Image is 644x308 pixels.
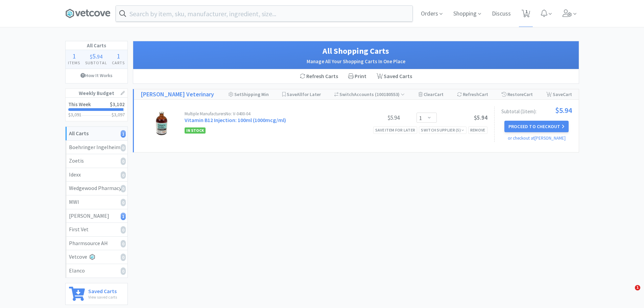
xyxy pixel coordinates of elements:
h4: Carts [110,60,127,66]
span: Cart [479,91,488,97]
div: Pharmsource AH [69,239,124,248]
a: Idexx0 [66,168,127,182]
p: View saved carts [88,294,117,300]
div: [PERSON_NAME] [69,212,124,220]
a: First Vet0 [66,223,127,237]
a: [PERSON_NAME]1 [66,209,127,223]
a: or checkout at [PERSON_NAME] [508,135,566,141]
a: Pharmsource AH0 [66,237,127,251]
img: 8a668257eac44eeb9f27340ced2e9df9_69073.jpeg [150,112,173,135]
span: 1 [635,285,640,290]
div: First Vet [69,225,124,234]
span: Switch [339,91,354,97]
span: Cart [563,91,572,97]
a: Boehringer Ingelheim0 [66,141,127,155]
h1: All Carts [66,41,127,50]
div: Multiple Manufacturers No: V-0400-04 [185,112,349,116]
a: All Carts1 [66,127,127,141]
span: Cart [434,91,444,97]
div: MWI [69,198,124,207]
div: Switch Supplier ( 5 ) [421,127,464,133]
span: $5.94 [555,106,572,114]
div: Refresh Carts [295,69,343,84]
a: How It Works [66,69,127,82]
a: Vitamin B12 Injection: 100ml (1000mcg/ml) [185,117,286,123]
h6: Saved Carts [88,287,117,294]
span: $5.94 [474,114,487,121]
span: 3,097 [114,112,125,118]
span: Save for Later [287,91,321,97]
div: Boehringer Ingelheim [69,143,124,152]
div: Elanco [69,266,124,275]
div: Save [546,89,572,99]
span: In Stock [185,127,206,134]
i: 0 [121,254,126,261]
h1: All Shopping Carts [140,45,572,57]
div: Zoetis [69,157,124,165]
span: 1 [117,52,120,60]
div: Restore [502,89,533,99]
i: 0 [121,144,126,151]
a: Wedgewood Pharmacy0 [66,182,127,195]
span: $ [90,53,92,60]
a: 1 [519,11,533,18]
input: Search by item, sku, manufacturer, ingredient, size... [116,6,412,21]
span: Set [234,91,241,97]
a: This Week$3,102$3,091$3,097 [66,98,127,121]
div: Clear [419,89,444,99]
span: ( 100180553 ) [374,91,405,97]
a: Saved CartsView saved carts [65,283,128,305]
div: Accounts [334,89,405,99]
span: 5 [92,52,96,60]
span: 94 [97,53,102,60]
span: $3,102 [110,101,125,108]
div: Vetcove [69,253,124,261]
i: 0 [121,171,126,179]
i: 0 [121,240,126,247]
h4: Items [66,60,83,66]
strong: All Carts [69,130,89,137]
a: Discuss [489,11,514,17]
div: Refresh [457,89,488,99]
span: All [297,91,302,97]
div: Remove [468,126,487,134]
h2: Manage All Your Shopping Carts In One Place [140,57,572,66]
div: $5.94 [349,114,400,122]
h4: Subtotal [82,60,110,66]
i: 0 [121,185,126,192]
iframe: Intercom live chat [621,285,637,301]
i: 0 [121,158,126,165]
i: 0 [121,199,126,206]
h3: $ [112,112,125,117]
div: Shipping Min [229,89,269,99]
i: 1 [121,213,126,220]
i: 0 [121,267,126,275]
h1: Weekly Budget [66,89,127,98]
i: 1 [121,130,126,138]
h2: This Week [68,102,91,107]
a: MWI0 [66,195,127,209]
div: Idexx [69,170,124,179]
a: Saved Carts [372,69,417,84]
a: Vetcove0 [66,250,127,264]
a: Zoetis0 [66,154,127,168]
a: Elanco0 [66,264,127,278]
div: Subtotal ( 1 item ): [501,106,572,114]
div: Save item for later [373,126,418,134]
span: $3,091 [68,112,81,118]
i: 0 [121,226,126,234]
span: 1 [72,52,76,60]
div: Print [343,69,372,84]
button: Proceed to Checkout [504,121,569,132]
a: [PERSON_NAME] Veterinary [141,90,214,99]
div: . [82,53,110,60]
div: Wedgewood Pharmacy [69,184,124,193]
span: Cart [524,91,533,97]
